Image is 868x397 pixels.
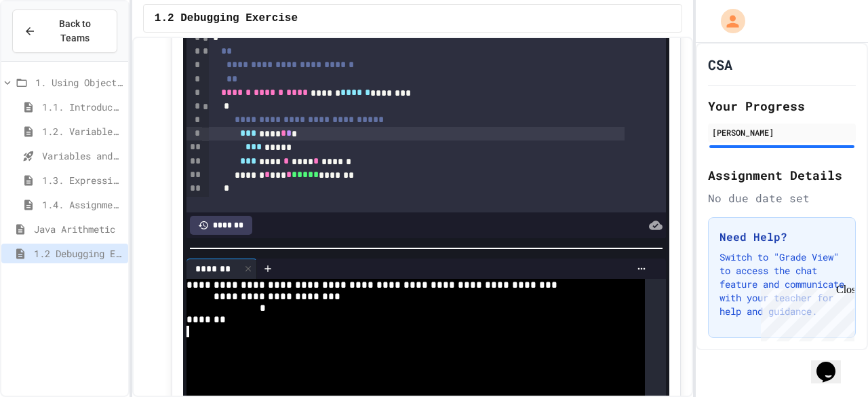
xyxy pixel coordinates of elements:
span: 1.4. Assignment and Input [42,197,123,212]
iframe: chat widget [755,284,854,341]
span: 1.2. Variables and Data Types [42,124,123,138]
div: No due date set [708,190,856,206]
span: Back to Teams [44,17,106,45]
iframe: chat widget [811,343,854,383]
h2: Assignment Details [708,166,856,185]
div: My Account [707,5,749,37]
div: [PERSON_NAME] [712,126,852,138]
button: Back to Teams [12,10,117,53]
span: Variables and Data Types - Quiz [42,149,123,163]
span: 1.3. Expressions and Output [New] [42,173,123,187]
div: Chat with us now!Close [5,5,94,86]
span: Java Arithmetic [34,222,123,236]
span: 1.1. Introduction to Algorithms, Programming, and Compilers [42,100,123,114]
p: Switch to "Grade View" to access the chat feature and communicate with your teacher for help and ... [719,250,844,318]
h1: CSA [708,55,732,74]
h3: Need Help? [719,229,844,245]
span: 1.2 Debugging Exercise [34,246,123,261]
h2: Your Progress [708,96,856,115]
span: 1.2 Debugging Exercise [155,10,298,26]
span: 1. Using Objects and Methods [35,75,123,90]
